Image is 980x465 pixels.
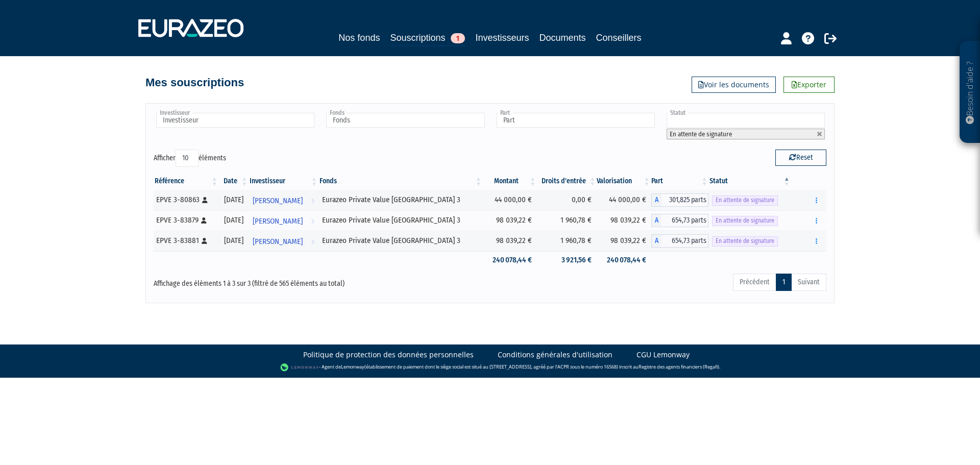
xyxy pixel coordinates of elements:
th: Date: activer pour trier la colonne par ordre croissant [219,173,249,190]
div: Eurazeo Private Value [GEOGRAPHIC_DATA] 3 [322,194,479,205]
span: A [651,214,661,227]
th: Investisseur: activer pour trier la colonne par ordre croissant [249,173,318,190]
i: [Français] Personne physique [202,197,208,203]
td: 98 039,22 € [597,210,651,231]
td: 240 078,44 € [483,251,537,269]
th: Fonds: activer pour trier la colonne par ordre croissant [318,173,483,190]
span: [PERSON_NAME] [253,191,303,210]
a: Lemonway [341,363,364,370]
span: A [651,193,661,207]
td: 98 039,22 € [597,231,651,251]
th: Montant: activer pour trier la colonne par ordre croissant [483,173,537,190]
td: 98 039,22 € [483,210,537,231]
p: Besoin d'aide ? [964,46,976,138]
span: En attente de signature [712,216,778,226]
span: 301,825 parts [661,193,709,207]
a: [PERSON_NAME] [249,231,318,251]
label: Afficher éléments [154,150,226,167]
td: 240 078,44 € [597,251,651,269]
td: 3 921,56 € [537,251,597,269]
button: Reset [775,150,826,166]
div: [DATE] [223,194,246,205]
td: 44 000,00 € [597,190,651,210]
div: Eurazeo Private Value [GEOGRAPHIC_DATA] 3 [322,215,479,226]
a: Politique de protection des données personnelles [303,350,474,360]
span: En attente de signature [712,236,778,246]
div: EPVE 3-83879 [156,215,215,226]
select: Afficheréléments [176,150,199,167]
div: EPVE 3-83881 [156,235,215,246]
td: 1 960,78 € [537,231,597,251]
div: [DATE] [223,235,246,246]
a: [PERSON_NAME] [249,210,318,231]
span: 654,73 parts [661,214,709,227]
div: A - Eurazeo Private Value Europe 3 [651,234,709,248]
a: Voir les documents [692,77,776,93]
a: Documents [540,31,586,45]
div: Eurazeo Private Value [GEOGRAPHIC_DATA] 3 [322,235,479,246]
th: Droits d'entrée: activer pour trier la colonne par ordre croissant [537,173,597,190]
h4: Mes souscriptions [145,77,244,89]
span: En attente de signature [712,195,778,205]
i: Voir l'investisseur [311,191,314,210]
a: CGU Lemonway [636,350,690,360]
span: 654,73 parts [661,234,709,248]
a: Conseillers [596,31,642,45]
div: Affichage des éléments 1 à 3 sur 3 (filtré de 565 éléments au total) [154,273,425,289]
a: Nos fonds [338,31,380,45]
span: A [651,234,661,248]
a: 1 [776,274,792,291]
a: Souscriptions1 [390,31,465,46]
td: 0,00 € [537,190,597,210]
span: [PERSON_NAME] [253,212,303,231]
img: 1732889491-logotype_eurazeo_blanc_rvb.png [138,19,243,37]
i: Voir l'investisseur [311,232,314,251]
div: - Agent de (établissement de paiement dont le siège social est situé au [STREET_ADDRESS], agréé p... [10,362,970,373]
span: En attente de signature [670,130,732,138]
th: Part: activer pour trier la colonne par ordre croissant [651,173,709,190]
td: 44 000,00 € [483,190,537,210]
i: Voir l'investisseur [311,212,314,231]
a: Investisseurs [475,31,529,45]
a: Conditions générales d'utilisation [498,350,612,360]
td: 1 960,78 € [537,210,597,231]
div: [DATE] [223,215,246,226]
div: A - Eurazeo Private Value Europe 3 [651,214,709,227]
img: logo-lemonway.png [280,362,320,373]
span: [PERSON_NAME] [253,232,303,251]
i: [Français] Personne physique [201,217,207,224]
a: [PERSON_NAME] [249,190,318,210]
th: Statut : activer pour trier la colonne par ordre d&eacute;croissant [708,173,791,190]
div: EPVE 3-80863 [156,194,215,205]
th: Valorisation: activer pour trier la colonne par ordre croissant [597,173,651,190]
div: A - Eurazeo Private Value Europe 3 [651,193,709,207]
a: Registre des agents financiers (Regafi) [639,363,719,370]
td: 98 039,22 € [483,231,537,251]
span: 1 [451,33,465,43]
i: [Français] Personne physique [202,238,207,244]
a: Exporter [783,77,835,93]
th: Référence : activer pour trier la colonne par ordre croissant [154,173,219,190]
